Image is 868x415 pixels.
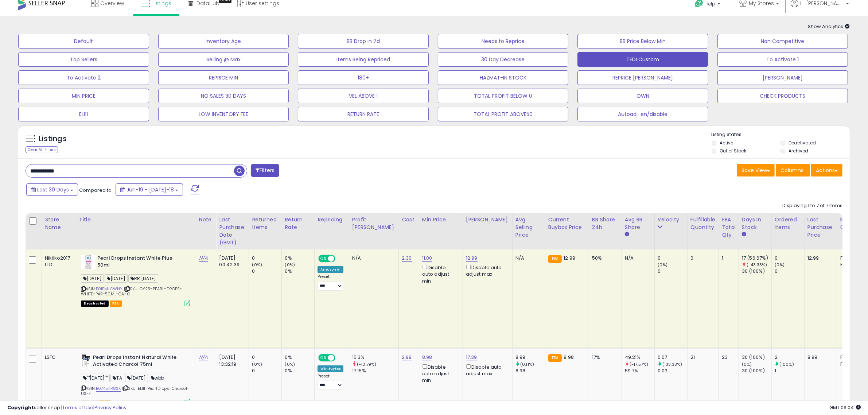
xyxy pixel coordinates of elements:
label: Archived [789,148,808,154]
button: Filters [251,164,279,177]
a: N/A [199,354,208,361]
div: 15.3% [352,354,398,361]
div: 0.03 [658,368,687,374]
small: (0%) [252,361,262,367]
span: FBA [110,300,122,307]
div: Days In Stock [742,216,768,231]
a: Terms of Use [62,404,93,411]
span: Compared to: [79,187,113,194]
div: 1 [775,368,804,374]
span: ON [319,256,328,262]
small: (-10.79%) [357,361,376,367]
div: N/A [625,255,649,261]
button: 30 Day Decrease [438,52,569,67]
span: All listings that are unavailable for purchase on Amazon for any reason other than out-of-stock [81,300,109,307]
div: 1 [722,255,733,261]
button: Columns [776,164,810,177]
button: Inventory Age [158,34,289,49]
div: Velocity [658,216,684,224]
span: [DATE] [125,374,148,382]
div: Fulfillable Quantity [690,216,716,231]
span: 2025-08-18 06:04 GMT [829,404,861,411]
button: Needs to Reprice [438,34,569,49]
a: Privacy Policy [94,404,126,411]
small: (0%) [658,262,668,268]
div: LSFC [45,354,70,361]
small: (0%) [775,262,785,268]
a: 2.98 [402,354,412,361]
div: 8.98 [515,368,545,374]
div: 0% [285,268,314,275]
div: Profit [PERSON_NAME] [352,216,396,231]
div: Last Purchase Price [807,216,834,239]
div: Nikilko2017 LTD. [45,255,70,268]
div: 0.07 [658,354,687,361]
button: Jun-19 - [DATE]-18 [116,183,183,196]
button: Items Being Repriced [298,52,429,67]
div: 8.99 [807,354,832,361]
button: REPRICE [PERSON_NAME] [577,70,708,85]
small: (0.11%) [520,361,534,367]
button: TOTAL PROFIT ABOVE50 [438,107,569,121]
div: Preset: [318,374,343,390]
span: [DATE] [81,274,104,283]
div: [DATE] 00:42:39 [219,255,243,268]
button: MIN PRICE [18,89,149,103]
button: Top Sellers [18,52,149,67]
b: Pearl Drops Instant Natural White Activated Charcol 75ml [93,354,182,369]
div: 0 [658,255,687,261]
span: 8.98 [564,354,574,361]
label: Active [720,140,733,146]
button: To Activate 2 [18,70,149,85]
div: 0 [658,268,687,275]
button: CHECK PRODUCTS [717,89,848,103]
button: Actions [811,164,842,177]
div: FBM: 4 [840,361,864,368]
div: Note [199,216,213,224]
span: OFF [334,256,346,262]
div: 0 [252,255,281,261]
span: Last 30 Days [37,186,69,193]
span: Show Analytics [808,23,850,30]
div: Disable auto adjust max [466,263,507,278]
div: FBM: 0 [840,261,864,268]
div: BB Share 24h. [592,216,619,231]
div: 21 [690,354,713,361]
div: ASIN: [81,255,190,306]
div: FBA: 0 [840,255,864,261]
div: 0 [775,268,804,275]
span: Help [705,1,715,7]
div: FBA: 2 [840,354,864,361]
div: N/A [352,255,393,261]
div: 12.99 [807,255,832,261]
small: (-43.33%) [747,262,767,268]
button: Selling @ Max [158,52,289,67]
small: (-17.57%) [630,361,648,367]
div: Preset: [318,274,343,291]
div: Min Price [422,216,460,224]
small: Days In Stock. [742,231,746,238]
span: | SKU: ELI11-PearlDrops-Charcol-US-x1 [81,385,189,396]
div: 23 [722,354,733,361]
div: Title [79,216,193,224]
button: Default [18,34,149,49]
div: FBA Total Qty [722,216,736,239]
div: Disable auto adjust min [422,263,457,284]
label: Out of Stock [720,148,746,154]
small: (0%) [285,361,295,367]
div: Returned Items [252,216,279,231]
div: N/A [515,255,540,261]
b: Pearl Drops Instant White Plus 50ml [97,255,186,270]
button: 180+ [298,70,429,85]
small: Avg BB Share. [625,231,629,238]
div: Last Purchase Date (GMT) [219,216,246,247]
button: REPRICE MIN [158,70,289,85]
span: RR [DATE] [128,274,159,283]
a: B0745KR8SX [96,385,121,392]
button: Last 30 Days [26,183,78,196]
div: 2 [775,354,804,361]
a: 2.30 [402,255,412,262]
div: 0 [252,268,281,275]
button: LOW INVENTORY FEE [158,107,289,121]
span: [DATE] [105,274,128,283]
